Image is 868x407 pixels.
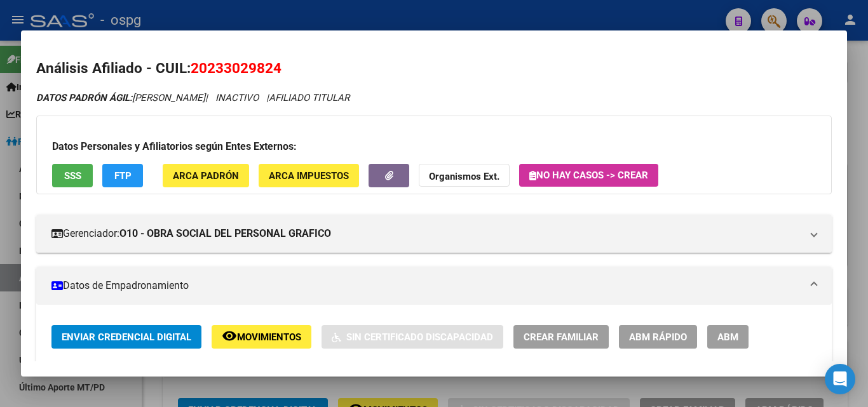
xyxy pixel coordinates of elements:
[51,278,801,293] mat-panel-title: Datos de Empadronamiento
[119,226,331,241] strong: O10 - OBRA SOCIAL DEL PERSONAL GRAFICO
[529,170,648,181] span: No hay casos -> Crear
[619,325,697,349] button: ABM Rápido
[212,325,311,349] button: Movimientos
[62,331,191,343] span: Enviar Credencial Digital
[36,215,832,253] mat-expansion-panel-header: Gerenciador:O10 - OBRA SOCIAL DEL PERSONAL GRAFICO
[36,267,832,305] mat-expansion-panel-header: Datos de Empadronamiento
[513,325,609,349] button: Crear Familiar
[36,58,832,79] h2: Análisis Afiliado - CUIL:
[51,226,801,241] mat-panel-title: Gerenciador:
[825,364,855,394] div: Open Intercom Messenger
[173,170,239,182] span: ARCA Padrón
[52,164,93,187] button: SSS
[269,170,349,182] span: ARCA Impuestos
[419,164,510,187] button: Organismos Ext.
[222,328,237,344] mat-icon: remove_red_eye
[524,331,599,343] span: Crear Familiar
[259,164,359,187] button: ARCA Impuestos
[52,139,816,154] h3: Datos Personales y Afiliatorios según Entes Externos:
[114,170,132,182] span: FTP
[707,325,749,349] button: ABM
[519,164,658,187] button: No hay casos -> Crear
[163,164,249,187] button: ARCA Padrón
[64,170,81,182] span: SSS
[51,325,201,349] button: Enviar Credencial Digital
[629,331,687,343] span: ABM Rápido
[191,60,281,76] span: 20233029824
[36,92,132,103] strong: DATOS PADRÓN ÁGIL:
[346,331,493,343] span: Sin Certificado Discapacidad
[36,92,205,103] span: [PERSON_NAME]
[269,92,349,103] span: AFILIADO TITULAR
[237,331,301,343] span: Movimientos
[36,92,349,103] i: | INACTIVO |
[429,171,499,182] strong: Organismos Ext.
[322,325,503,349] button: Sin Certificado Discapacidad
[102,164,143,187] button: FTP
[717,331,738,343] span: ABM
